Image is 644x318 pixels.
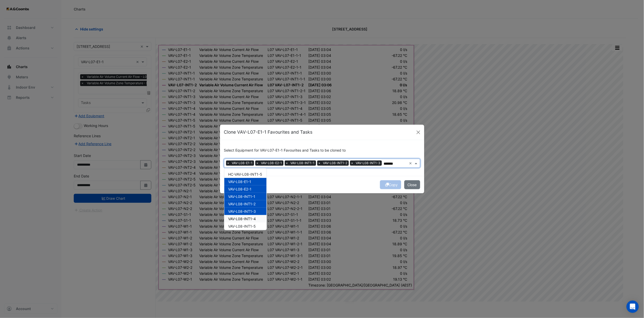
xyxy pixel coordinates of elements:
[224,148,420,153] h6: Select Equipment for VAV-L07-E1-1 Favourites and Tasks to be cloned to
[317,161,322,166] span: ×
[404,180,420,189] button: Close
[228,224,256,228] span: VAV-L08-INT1-5
[285,161,289,166] span: ×
[350,161,355,166] span: ×
[228,187,252,191] span: VAV-L08-E2-1
[415,129,422,136] button: Close
[226,161,231,166] span: ×
[224,129,313,135] h5: Clone VAV-L07-E1-1 Favourites and Tasks
[228,209,256,214] span: VAV-L08-INT1-3
[231,161,254,166] span: VAV-L08-E1-1
[255,161,260,166] span: ×
[228,194,256,199] span: VAV-L08-INT1-1
[260,161,283,166] span: VAV-L08-E2-1
[409,161,414,166] span: Clear
[228,217,256,221] span: VAV-L08-INT1-4
[627,301,639,313] div: Open Intercom Messenger
[289,161,316,166] span: VAV-L08-INT1-1
[224,168,267,230] ng-dropdown-panel: Options list
[228,202,256,206] span: VAV-L08-INT1-2
[322,161,349,166] span: VAV-L08-INT1-2
[228,179,251,184] span: VAV-L08-E1-1
[355,161,382,166] span: VAV-L08-INT1-3
[228,172,262,176] span: HC-VAV-L08-INT1-5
